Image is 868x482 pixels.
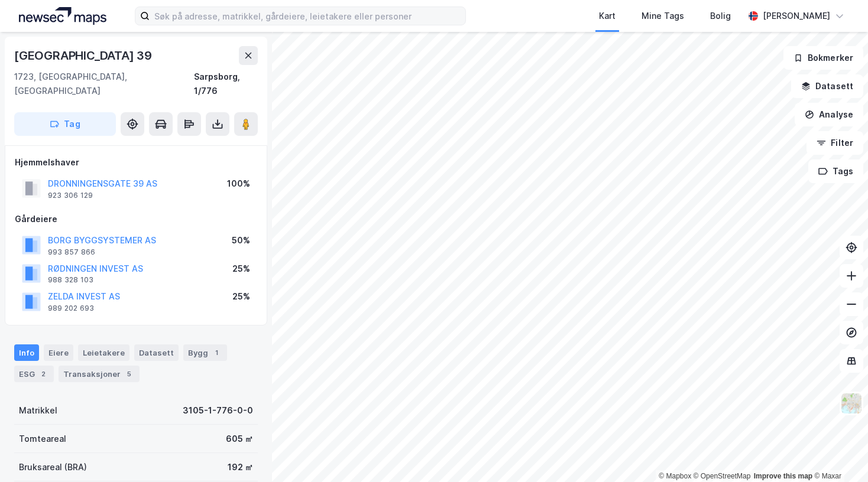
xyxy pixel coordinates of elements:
[694,472,751,480] a: OpenStreetMap
[228,460,253,474] div: 192 ㎡
[48,247,95,257] div: 993 857 866
[599,9,616,23] div: Kart
[809,425,868,482] iframe: Chat Widget
[37,368,49,380] div: 2
[19,432,66,446] div: Tomteareal
[44,344,73,361] div: Eiere
[210,347,222,359] div: 1
[183,344,227,361] div: Bygg
[232,262,250,276] div: 25%
[123,368,135,380] div: 5
[754,472,812,480] a: Improve this map
[14,366,54,382] div: ESG
[710,9,731,23] div: Bolig
[19,460,87,474] div: Bruksareal (BRA)
[183,403,253,418] div: 3105-1-776-0-0
[227,177,250,191] div: 100%
[795,103,863,126] button: Analyse
[19,7,106,25] img: logo.a4113a55bc3d86da70a041830d287a7e.svg
[15,155,257,170] div: Hjemmelshaver
[642,9,684,23] div: Mine Tags
[659,472,691,480] a: Mapbox
[14,46,154,65] div: [GEOGRAPHIC_DATA] 39
[763,9,830,23] div: [PERSON_NAME]
[15,212,257,226] div: Gårdeiere
[808,159,863,183] button: Tags
[150,7,465,25] input: Søk på adresse, matrikkel, gårdeiere, leietakere eller personer
[194,70,258,98] div: Sarpsborg, 1/776
[232,289,250,304] div: 25%
[134,344,179,361] div: Datasett
[226,432,253,446] div: 605 ㎡
[783,46,863,70] button: Bokmerker
[48,275,93,285] div: 988 328 103
[78,344,129,361] div: Leietakere
[48,304,94,313] div: 989 202 693
[19,403,57,418] div: Matrikkel
[48,191,93,200] div: 923 306 129
[791,74,863,98] button: Datasett
[840,392,863,415] img: Z
[14,344,39,361] div: Info
[232,233,250,247] div: 50%
[59,366,140,382] div: Transaksjoner
[14,70,194,98] div: 1723, [GEOGRAPHIC_DATA], [GEOGRAPHIC_DATA]
[14,112,116,136] button: Tag
[807,131,863,155] button: Filter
